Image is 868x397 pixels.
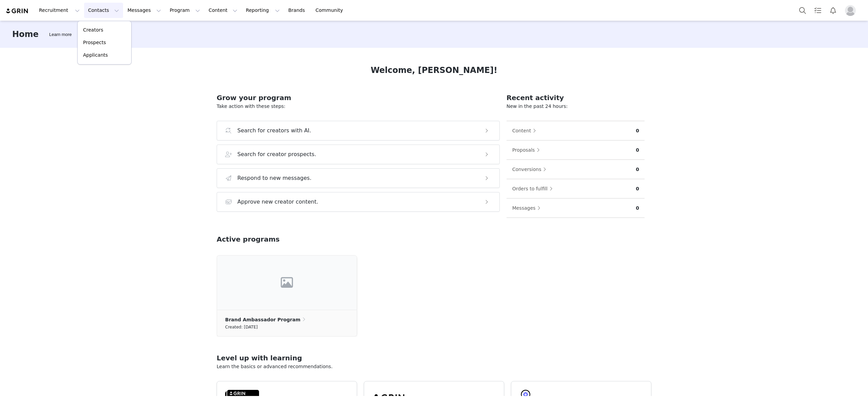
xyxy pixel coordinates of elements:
button: Notifications [826,3,841,18]
button: Content [204,3,241,18]
button: Respond to new messages. [217,168,500,188]
p: 0 [636,127,639,134]
p: 0 [636,185,639,192]
h2: Level up with learning [217,353,651,363]
h3: Search for creators with AI. [237,127,311,135]
button: Conversions [512,164,550,175]
p: Take action with these steps: [217,103,500,110]
h1: Welcome, [PERSON_NAME]! [371,64,497,76]
button: Search for creators with AI. [217,121,500,140]
small: Created: [DATE] [225,323,258,331]
button: Profile [841,5,863,16]
button: Proposals [512,145,544,155]
button: Search [795,3,810,18]
button: Content [512,125,540,136]
p: Applicants [83,52,108,59]
p: Prospects [83,39,106,46]
a: Brands [284,3,311,18]
div: Tooltip anchor [48,31,73,38]
img: placeholder-profile.jpg [845,5,856,16]
button: Messages [512,203,544,213]
button: Recruitment [35,3,84,18]
button: Contacts [84,3,123,18]
h3: Respond to new messages. [237,174,312,182]
a: Community [312,3,350,18]
h2: Active programs [217,234,280,244]
p: 0 [636,147,639,154]
p: Learn the basics or advanced recommendations. [217,363,651,370]
button: Search for creator prospects. [217,145,500,164]
p: Brand Ambassador Program [225,316,300,323]
img: grin logo [5,8,29,14]
h3: Approve new creator content. [237,198,318,206]
h3: Search for creator prospects. [237,150,316,158]
h3: Home [12,28,39,40]
p: New in the past 24 hours: [507,103,645,110]
p: Creators [83,26,103,34]
p: 0 [636,166,639,173]
button: Orders to fulfill [512,183,556,194]
button: Messages [123,3,165,18]
button: Approve new creator content. [217,192,500,212]
button: Reporting [242,3,284,18]
h2: Grow your program [217,93,500,103]
a: Tasks [810,3,825,18]
button: Program [165,3,204,18]
p: 0 [636,205,639,212]
h2: Recent activity [507,93,645,103]
iframe: Intercom live chat [835,374,851,390]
